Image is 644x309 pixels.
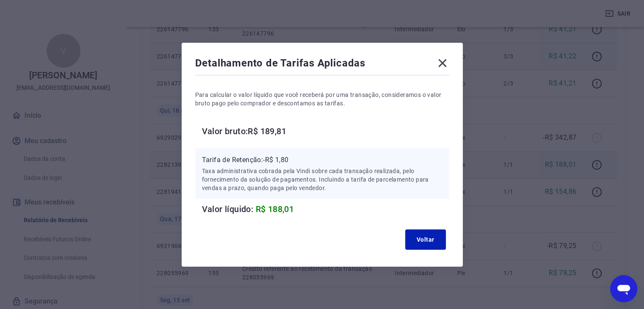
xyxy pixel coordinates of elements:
span: R$ 188,01 [256,204,294,214]
p: Taxa administrativa cobrada pela Vindi sobre cada transação realizada, pelo fornecimento da soluç... [202,167,442,192]
h6: Valor líquido: [202,202,449,216]
h6: Valor bruto: R$ 189,81 [202,124,449,138]
p: Tarifa de Retenção: -R$ 1,80 [202,155,442,165]
p: Para calcular o valor líquido que você receberá por uma transação, consideramos o valor bruto pag... [195,91,449,108]
iframe: Botão para abrir a janela de mensagens [610,275,637,302]
div: Detalhamento de Tarifas Aplicadas [195,56,449,73]
button: Voltar [405,229,446,250]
